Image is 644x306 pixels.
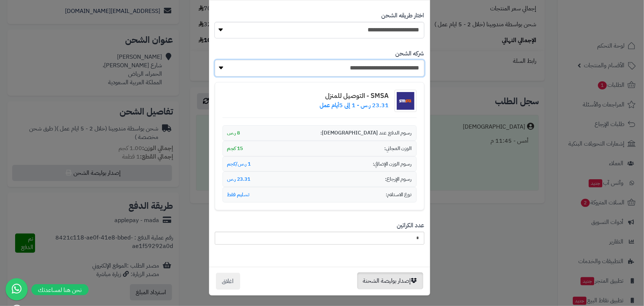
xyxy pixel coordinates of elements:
span: رسوم الإرجاع: [385,176,412,183]
button: إصدار بوليصة الشحنة [357,272,423,289]
span: الوزن المجاني: [385,145,412,152]
label: عدد الكراتين [397,221,424,230]
button: اغلاق [216,273,240,290]
span: 8 ر.س [227,129,240,137]
span: 15 كجم [227,145,243,152]
span: 1 ر.س/كجم [227,160,251,168]
span: رسوم الوزن الإضافي: [373,160,412,168]
span: 23.31 ر.س [227,176,251,183]
label: شركه الشحن [396,50,424,58]
p: 23.31 ر.س - 1 إلى 5أيام عمل [320,101,389,110]
h4: SMSA - التوصيل للمنزل [320,92,389,99]
span: تسليم فقط [227,191,250,198]
span: نوع الاستلام: [386,191,412,198]
span: رسوم الدفع عند [DEMOGRAPHIC_DATA]: [321,129,412,137]
label: اختار طريقه الشحن [382,11,424,20]
img: شعار شركة الشحن [395,90,417,112]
